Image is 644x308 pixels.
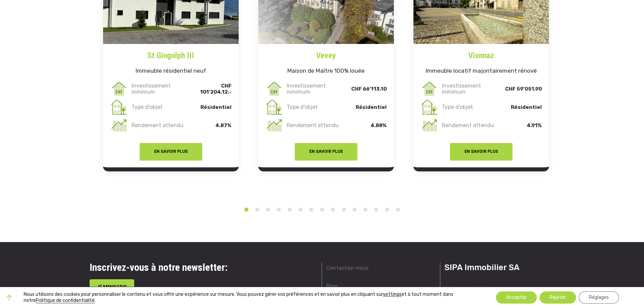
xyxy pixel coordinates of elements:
label: [PERSON_NAME] remplir ce champ obligatoire. [2,77,196,83]
p: Résidentiel [191,104,232,110]
button: 1 [243,206,250,213]
h3: SIPA Immobilier SA [445,262,555,273]
button: 2 [254,206,261,213]
p: Résidentiel [501,104,542,110]
span: Téléphone [98,28,125,34]
h5: Maison de Maître 100% louée [258,62,394,80]
button: 5 [286,206,293,213]
img: invest_min [110,80,128,98]
button: EN SAVOIR PLUS [140,143,202,161]
img: type [420,98,438,116]
a: Politique de confidentialité [36,298,95,303]
button: 9 [330,206,336,213]
button: EN SAVOIR PLUS [295,143,357,161]
img: type [110,98,128,116]
button: Réglages [579,291,619,304]
button: EN SAVOIR PLUS [450,143,512,161]
a: St Gingolph III [103,44,239,62]
p: CHF 59'051.90 [501,86,542,92]
button: 14 [384,206,390,213]
p: Rendement attendu [440,122,502,128]
img: rendement [265,116,283,135]
button: 7 [308,206,315,213]
p: 4.88% [346,122,387,128]
button: 15 [395,206,401,213]
button: 6 [297,206,304,213]
p: Investissement minimum [440,83,502,95]
input: J'accepte de recevoir des communications de SIPA crowd immo [2,92,6,97]
img: type [265,98,283,116]
a: EN SAVOIR PLUS [140,146,202,155]
p: Nous utilisons des cookies pour personnaliser le contenu et vous offrir une expérience sur mesure... [24,291,475,304]
p: Rendement attendu [285,122,347,128]
p: 4.87% [191,122,232,128]
button: 13 [373,206,380,213]
p: Type d'objet [440,104,502,110]
p: Type d'objet [130,104,191,110]
button: 3 [265,206,271,213]
p: Type d'objet [285,104,347,110]
h3: Inscrivez-vous à notre newsletter: [90,262,317,273]
a: EN SAVOIR PLUS [450,146,512,155]
img: rendement [110,116,128,135]
a: Vionnaz [413,44,549,62]
p: CHF 66’113.10 [346,86,387,92]
img: invest_min [420,80,438,98]
p: Résidentiel [346,104,387,110]
a: Vevey [258,44,394,62]
img: rendement [420,116,438,135]
p: Rendement attendu [130,122,191,128]
button: Accepter [496,291,537,304]
button: 12 [362,206,369,213]
a: Blog [326,282,338,290]
h5: Immeuble résidentiel neuf [103,62,239,80]
img: invest_min [265,80,283,98]
button: Rejeter [540,291,576,304]
a: Contactez-nous [326,264,368,272]
button: 8 [319,206,326,213]
p: 4.91% [501,122,542,128]
a: EN SAVOIR PLUS [295,146,357,155]
h5: Immeuble locatif majoritairement rénové [413,62,549,80]
button: settings [383,291,402,298]
p: J'accepte de recevoir des communications de SIPA crowd immo [8,91,170,97]
button: JE M'INSCRIS [90,279,134,295]
span: L'adresse est la suivante [445,286,499,291]
p: CHF 101'204,12.- [191,83,232,95]
button: 11 [351,206,358,213]
p: Investissement minimum [130,83,191,95]
button: 4 [276,206,282,213]
button: 10 [340,206,347,213]
p: Investissement minimum [285,83,347,95]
